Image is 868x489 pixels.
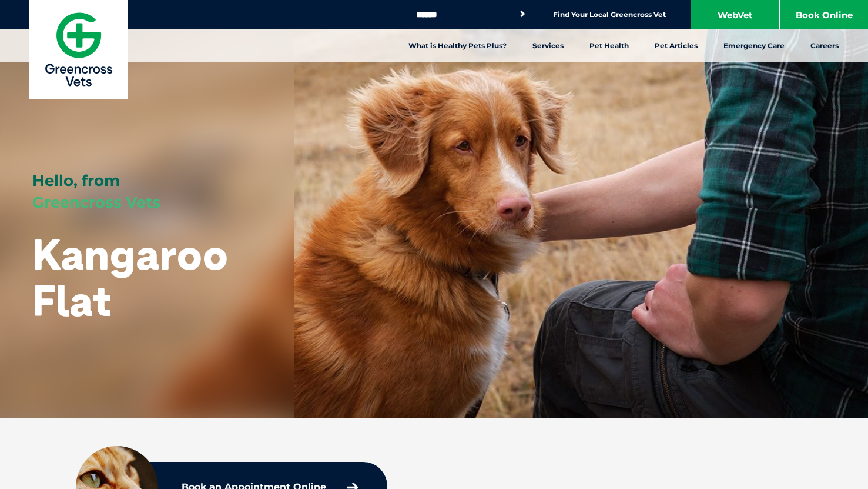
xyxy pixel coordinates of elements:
[520,29,577,62] a: Services
[711,29,797,62] a: Emergency Care
[797,29,852,62] a: Careers
[396,29,520,62] a: What is Healthy Pets Plus?
[517,8,528,20] button: Search
[577,29,642,62] a: Pet Health
[32,231,262,324] h1: Kangaroo Flat
[32,171,120,190] span: Hello, from
[32,193,160,212] span: Greencross Vets
[553,10,666,19] a: Find Your Local Greencross Vet
[642,29,711,62] a: Pet Articles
